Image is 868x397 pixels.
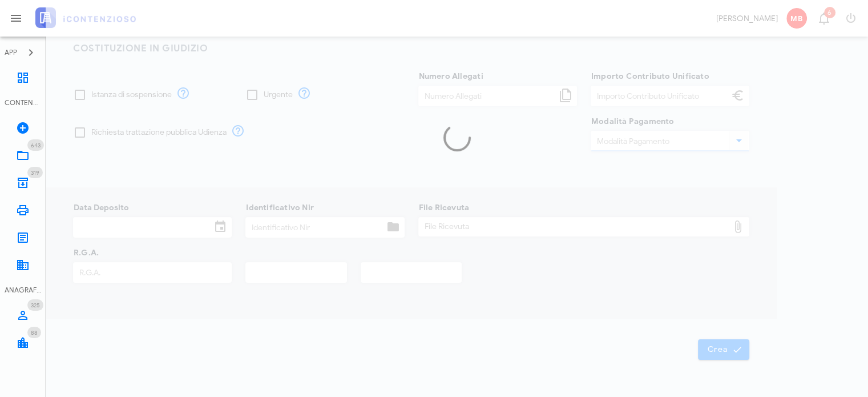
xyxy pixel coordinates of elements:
[27,299,43,311] span: Distintivo
[5,285,41,295] div: ANAGRAFICA
[5,98,41,108] div: CONTENZIOSO
[31,302,40,309] span: 325
[31,329,38,336] span: 88
[27,139,44,151] span: Distintivo
[27,327,41,338] span: Distintivo
[35,7,136,28] img: logo-text-2x.png
[31,169,39,177] span: 319
[27,167,43,178] span: Distintivo
[31,142,41,149] span: 643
